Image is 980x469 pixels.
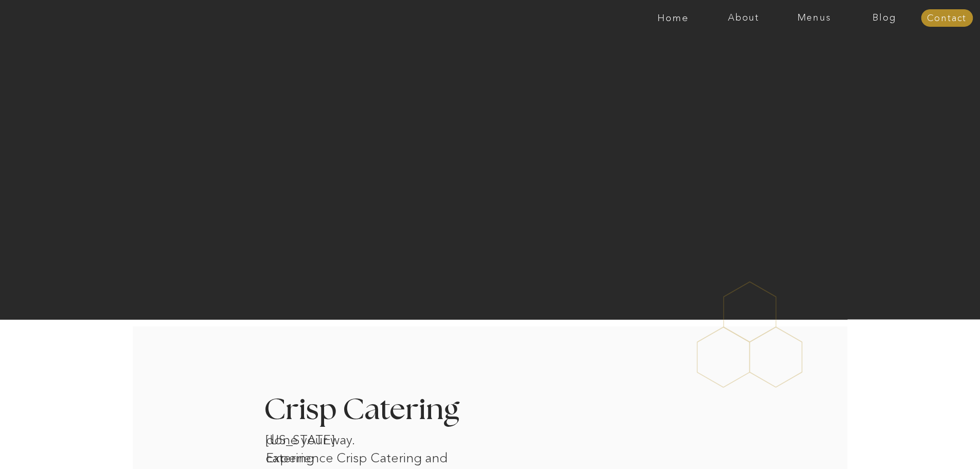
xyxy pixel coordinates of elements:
h3: Crisp Catering [264,395,486,426]
a: Home [638,13,708,23]
a: Blog [849,13,920,23]
a: Menus [779,13,849,23]
h1: [US_STATE] catering [265,431,372,444]
a: Contact [921,13,973,24]
a: About [708,13,779,23]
